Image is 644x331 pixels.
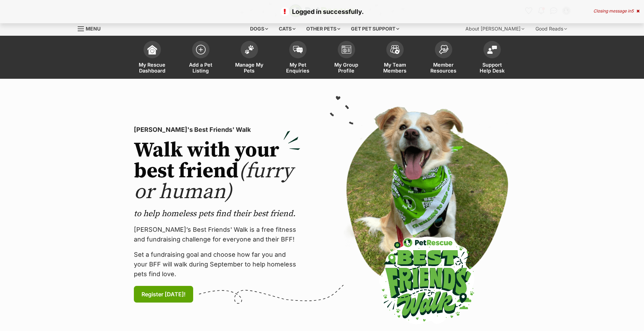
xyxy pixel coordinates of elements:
span: (furry or human) [134,158,293,205]
p: Set a fundraising goal and choose how far you and your BFF will walk during September to help hom... [134,250,300,279]
a: Member Resources [419,37,468,79]
img: pet-enquiries-icon-7e3ad2cf08bfb03b45e93fb7055b45f3efa6380592205ae92323e6603595dc1f.svg [293,46,303,53]
a: Support Help Desk [468,37,516,79]
span: My Rescue Dashboard [137,62,168,74]
span: Add a Pet Listing [185,62,216,74]
a: My Group Profile [322,37,371,79]
img: manage-my-pets-icon-02211641906a0b7f246fdf0571729dbe1e7629f14944591b6c1af311fb30b64b.svg [244,45,254,54]
span: Manage My Pets [234,62,265,74]
p: [PERSON_NAME]'s Best Friends' Walk [134,125,300,135]
span: My Group Profile [331,62,362,74]
span: My Pet Enquiries [282,62,314,74]
div: Other pets [301,22,345,36]
div: Good Reads [531,22,572,36]
p: to help homeless pets find their best friend. [134,208,300,219]
img: member-resources-icon-8e73f808a243e03378d46382f2149f9095a855e16c252ad45f914b54edf8863c.svg [439,45,448,54]
div: About [PERSON_NAME] [461,22,529,36]
div: Get pet support [346,22,404,36]
img: help-desk-icon-fdf02630f3aa405de69fd3d07c3f3aa587a6932b1a1747fa1d2bba05be0121f9.svg [487,45,497,54]
a: Add a Pet Listing [177,37,225,79]
img: dashboard-icon-eb2f2d2d3e046f16d808141f083e7271f6b2e854fb5c12c21221c1fb7104beca.svg [147,45,157,54]
a: Register [DATE]! [134,286,193,303]
span: My Team Members [379,62,411,74]
img: group-profile-icon-3fa3cf56718a62981997c0bc7e787c4b2cf8bcc04b72c1350f741eb67cf2f40e.svg [342,45,351,54]
div: Dogs [245,22,273,36]
span: Member Resources [428,62,459,74]
a: My Rescue Dashboard [128,37,177,79]
div: Cats [274,22,300,36]
h2: Walk with your best friend [134,140,300,203]
span: Support Help Desk [476,62,508,74]
a: My Team Members [371,37,419,79]
img: add-pet-listing-icon-0afa8454b4691262ce3f59096e99ab1cd57d4a30225e0717b998d2c9b9846f56.svg [196,45,206,54]
a: Menu [78,22,105,34]
a: Manage My Pets [225,37,274,79]
span: Register [DATE]! [141,290,186,298]
p: [PERSON_NAME]’s Best Friends' Walk is a free fitness and fundraising challenge for everyone and t... [134,225,300,244]
span: Menu [86,26,101,32]
a: My Pet Enquiries [274,37,322,79]
img: team-members-icon-5396bd8760b3fe7c0b43da4ab00e1e3bb1a5d9ba89233759b79545d2d3fc5d0d.svg [390,45,400,54]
